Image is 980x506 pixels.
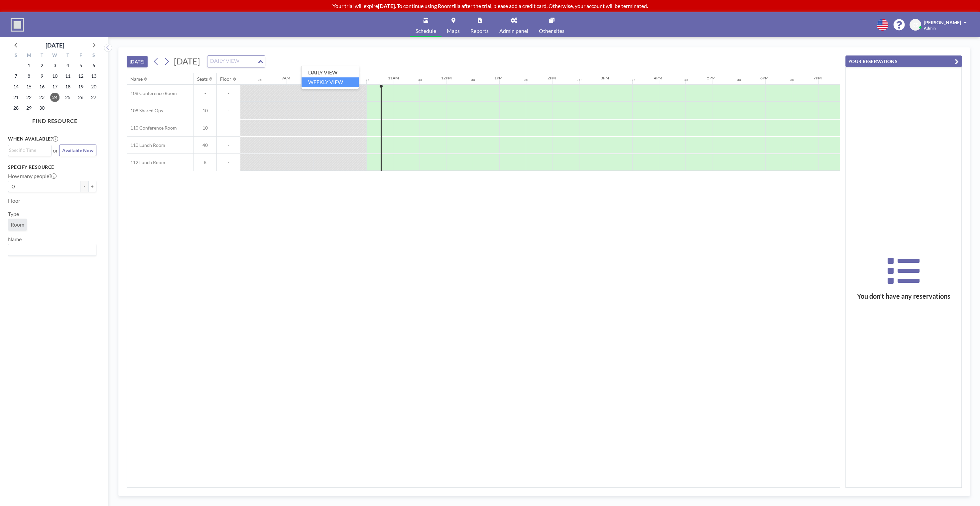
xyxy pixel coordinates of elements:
[447,28,460,34] span: Maps
[8,115,102,124] h4: FIND RESOURCE
[813,75,822,80] div: 7PM
[63,93,72,102] span: Thursday, September 25, 2025
[194,142,216,148] span: 40
[11,71,21,81] span: Sunday, September 7, 2025
[220,76,231,82] div: Floor
[684,78,688,82] div: 30
[207,56,265,67] div: Search for option
[471,78,475,82] div: 30
[441,12,465,37] a: Maps
[37,61,47,70] span: Tuesday, September 2, 2025
[760,75,769,80] div: 6PM
[9,147,48,154] input: Search for option
[11,221,24,228] span: Room
[76,71,85,81] span: Friday, September 12, 2025
[524,78,528,82] div: 30
[9,246,92,254] input: Search for option
[499,28,528,34] span: Admin panel
[8,145,51,155] div: Search for option
[470,28,489,34] span: Reports
[8,173,57,179] label: How many people?
[63,71,72,81] span: Thursday, September 11, 2025
[217,108,240,114] span: -
[62,148,93,153] span: Available Now
[302,68,359,77] li: DAILY VIEW
[8,236,22,243] label: Name
[89,61,98,70] span: Saturday, September 6, 2025
[24,93,34,102] span: Monday, September 22, 2025
[790,78,794,82] div: 30
[11,93,21,102] span: Sunday, September 21, 2025
[846,292,961,300] h3: You don’t have any reservations
[127,125,177,131] span: 110 Conference Room
[130,76,143,82] div: Name
[8,197,20,204] label: Floor
[63,82,72,91] span: Thursday, September 18, 2025
[378,3,395,9] b: [DATE]
[127,159,165,165] span: 112 Lunch Room
[24,103,34,113] span: Monday, September 29, 2025
[76,93,85,102] span: Friday, September 26, 2025
[418,78,422,82] div: 30
[534,12,570,37] a: Other sites
[63,61,72,70] span: Thursday, September 4, 2025
[127,90,177,96] span: 108 Conference Room
[494,75,503,80] div: 1PM
[37,82,47,91] span: Tuesday, September 16, 2025
[24,71,34,81] span: Monday, September 8, 2025
[37,93,47,102] span: Tuesday, September 23, 2025
[53,147,58,154] span: or
[217,125,240,131] span: -
[601,75,609,80] div: 3PM
[127,56,148,67] button: [DATE]
[37,103,47,113] span: Tuesday, September 30, 2025
[197,76,208,82] div: Seats
[11,103,21,113] span: Sunday, September 28, 2025
[49,51,61,60] div: W
[441,75,452,80] div: 12PM
[50,82,60,91] span: Wednesday, September 17, 2025
[217,159,240,165] span: -
[924,26,936,31] span: Admin
[217,142,240,148] span: -
[707,75,715,80] div: 5PM
[194,108,216,114] span: 10
[59,145,96,156] button: Available Now
[845,55,962,67] button: YOUR RESERVATIONS
[36,51,49,60] div: T
[8,244,96,255] div: Search for option
[50,93,60,102] span: Wednesday, September 24, 2025
[416,28,436,34] span: Schedule
[410,12,441,37] a: Schedule
[46,41,64,50] div: [DATE]
[88,181,96,192] button: +
[8,211,19,217] label: Type
[127,108,163,114] span: 108 Shared Ops
[577,78,581,82] div: 30
[737,78,741,82] div: 30
[365,78,369,82] div: 30
[194,125,216,131] span: 10
[61,51,74,60] div: T
[631,78,635,82] div: 30
[194,159,216,165] span: 8
[76,82,85,91] span: Friday, September 19, 2025
[388,75,399,80] div: 11AM
[913,22,918,28] span: CS
[11,18,24,32] img: organization-logo
[50,71,60,81] span: Wednesday, September 10, 2025
[217,90,240,96] span: -
[258,78,262,82] div: 30
[208,57,257,66] input: Search for option
[89,82,98,91] span: Saturday, September 20, 2025
[494,12,534,37] a: Admin panel
[174,56,200,66] span: [DATE]
[127,142,165,148] span: 110 Lunch Room
[89,93,98,102] span: Saturday, September 27, 2025
[89,71,98,81] span: Saturday, September 13, 2025
[10,51,23,60] div: S
[24,61,34,70] span: Monday, September 1, 2025
[87,51,100,60] div: S
[548,75,556,80] div: 2PM
[24,82,34,91] span: Monday, September 15, 2025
